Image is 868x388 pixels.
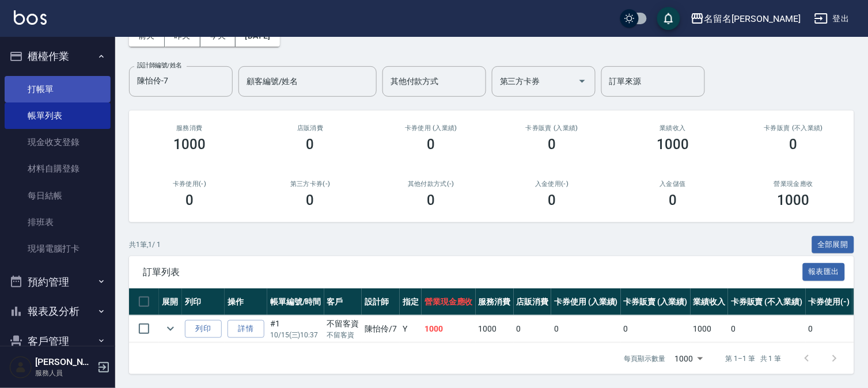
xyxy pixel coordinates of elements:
[270,330,321,340] p: 10/15 (三) 10:37
[327,330,359,340] p: 不留客資
[669,192,677,208] h3: 0
[5,267,111,297] button: 預約管理
[422,315,476,343] td: 1000
[747,180,840,188] h2: 營業現金應收
[686,7,805,31] button: 名留名[PERSON_NAME]
[691,288,729,315] th: 業績收入
[704,12,801,26] div: 名留名[PERSON_NAME]
[624,353,666,364] p: 每頁顯示數量
[670,343,707,374] div: 1000
[324,288,362,315] th: 客戶
[14,10,47,25] img: Logo
[427,136,435,153] h3: 0
[362,288,400,315] th: 設計師
[5,182,111,209] a: 每日結帳
[143,267,803,278] span: 訂單列表
[228,320,264,338] a: 詳情
[551,288,621,315] th: 卡券使用 (入業績)
[427,192,435,208] h3: 0
[385,124,478,132] h2: 卡券使用 (入業績)
[812,236,855,254] button: 全部展開
[790,136,798,153] h3: 0
[621,288,691,315] th: 卡券販賣 (入業績)
[505,180,598,188] h2: 入金使用(-)
[691,315,729,343] td: 1000
[803,263,846,281] button: 報表匯出
[143,180,236,188] h2: 卡券使用(-)
[385,180,478,188] h2: 其他付款方式(-)
[548,192,556,208] h3: 0
[5,209,111,235] a: 排班表
[264,180,357,188] h2: 第三方卡券(-)
[327,318,359,330] div: 不留客資
[621,315,691,343] td: 0
[137,61,182,70] label: 設計師編號/姓名
[267,315,324,343] td: #1
[5,76,111,102] a: 打帳單
[35,356,94,368] h5: [PERSON_NAME]
[514,315,552,343] td: 0
[35,368,94,378] p: 服務人員
[264,124,357,132] h2: 店販消費
[747,124,840,132] h2: 卡券販賣 (不入業績)
[5,41,111,71] button: 櫃檯作業
[306,192,314,208] h3: 0
[728,315,805,343] td: 0
[803,266,846,277] a: 報表匯出
[9,356,32,379] img: Person
[806,288,853,315] th: 卡券使用(-)
[362,315,400,343] td: 陳怡伶 /7
[422,288,476,315] th: 營業現金應收
[400,288,422,315] th: 指定
[267,288,324,315] th: 帳單編號/時間
[514,288,552,315] th: 店販消費
[573,72,592,90] button: Open
[5,326,111,356] button: 客戶管理
[162,320,179,337] button: expand row
[185,320,222,338] button: 列印
[173,136,206,153] h3: 1000
[225,288,267,315] th: 操作
[810,8,854,29] button: 登出
[5,129,111,155] a: 現金收支登錄
[778,192,810,208] h3: 1000
[182,288,225,315] th: 列印
[129,239,161,250] p: 共 1 筆, 1 / 1
[476,288,514,315] th: 服務消費
[657,136,689,153] h3: 1000
[806,315,853,343] td: 0
[551,315,621,343] td: 0
[5,102,111,129] a: 帳單列表
[728,288,805,315] th: 卡券販賣 (不入業績)
[5,235,111,262] a: 現場電腦打卡
[306,136,314,153] h3: 0
[5,296,111,326] button: 報表及分析
[548,136,556,153] h3: 0
[626,180,719,188] h2: 入金儲值
[185,192,194,208] h3: 0
[400,315,422,343] td: Y
[159,288,182,315] th: 展開
[657,7,680,30] button: save
[626,124,719,132] h2: 業績收入
[476,315,514,343] td: 1000
[5,155,111,182] a: 材料自購登錄
[505,124,598,132] h2: 卡券販賣 (入業績)
[143,124,236,132] h3: 服務消費
[726,353,782,364] p: 第 1–1 筆 共 1 筆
